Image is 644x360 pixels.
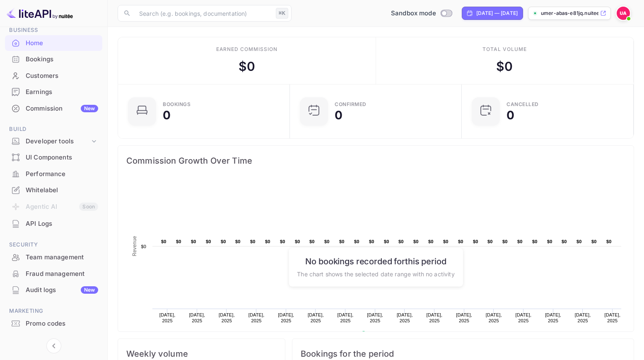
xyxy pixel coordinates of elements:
text: $0 [443,239,449,244]
text: $0 [250,239,256,244]
text: [DATE], 2025 [338,312,354,323]
text: $0 [576,239,582,244]
text: [DATE], 2025 [308,312,324,323]
div: API Logs [26,219,98,229]
div: Audit logs [26,285,98,295]
div: Developer tools [5,134,102,149]
h6: No bookings recorded for this period [297,256,454,266]
text: $0 [591,239,597,244]
text: $0 [354,239,359,244]
a: Home [5,35,102,51]
a: Promo codes [5,316,102,331]
text: $0 [428,239,434,244]
text: [DATE], 2025 [515,312,531,323]
text: [DATE], 2025 [456,312,472,323]
div: Bookings [26,55,98,64]
text: [DATE], 2025 [367,312,383,323]
div: Fraud management [5,266,102,282]
div: Team management [26,253,98,262]
text: Revenue [369,331,390,337]
div: Developer tools [26,137,90,146]
text: [DATE], 2025 [575,312,591,323]
div: Customers [26,71,98,81]
a: Customers [5,68,102,83]
span: Business [5,26,102,35]
div: Total volume [482,46,527,53]
text: $0 [413,239,419,244]
text: [DATE], 2025 [545,312,561,323]
div: Fraud management [26,269,98,279]
img: LiteAPI logo [7,7,73,20]
text: [DATE], 2025 [427,312,443,323]
a: Whitelabel [5,182,102,198]
text: $0 [161,239,166,244]
a: UI Components [5,150,102,165]
div: 0 [163,109,171,121]
text: Revenue [132,236,137,256]
text: $0 [176,239,181,244]
div: [DATE] — [DATE] [476,10,518,17]
div: Customers [5,68,102,84]
a: Team management [5,249,102,265]
div: Commission [26,104,98,114]
text: $0 [191,239,196,244]
div: New [81,105,98,112]
div: Promo codes [5,316,102,332]
div: Performance [26,169,98,179]
div: Switch to Production mode [388,9,455,18]
span: Security [5,240,102,249]
div: Home [26,39,98,48]
a: Bookings [5,51,102,67]
span: Sandbox mode [391,9,436,18]
div: New [81,286,98,294]
a: Performance [5,166,102,181]
a: API Logs [5,216,102,231]
span: Build [5,125,102,134]
text: $0 [606,239,612,244]
div: Audit logsNew [5,282,102,298]
div: UI Components [5,150,102,166]
text: [DATE], 2025 [248,312,265,323]
input: Search (e.g. bookings, documentation) [134,5,273,22]
text: [DATE], 2025 [159,312,176,323]
div: Promo codes [26,319,98,329]
text: $0 [502,239,508,244]
text: $0 [221,239,226,244]
div: Bookings [5,51,102,68]
text: [DATE], 2025 [189,312,205,323]
text: $0 [384,239,389,244]
text: $0 [206,239,211,244]
div: Confirmed [335,102,367,107]
p: The chart shows the selected date range with no activity [297,269,454,278]
div: Whitelabel [26,186,98,195]
div: CommissionNew [5,101,102,117]
span: Commission Growth Over Time [126,154,625,167]
text: $0 [473,239,478,244]
text: $0 [339,239,345,244]
a: Audit logsNew [5,282,102,297]
span: Marketing [5,307,102,316]
text: [DATE], 2025 [604,312,620,323]
div: Whitelabel [5,182,102,198]
img: Umer Abas [617,7,630,20]
text: $0 [265,239,270,244]
div: $ 0 [239,57,255,76]
text: $0 [369,239,374,244]
div: UI Components [26,153,98,162]
text: [DATE], 2025 [397,312,413,323]
div: Earnings [5,84,102,100]
button: Collapse navigation [46,338,61,353]
text: $0 [295,239,300,244]
text: $0 [532,239,538,244]
div: Earnings [26,87,98,97]
div: CANCELLED [507,102,539,107]
a: CommissionNew [5,101,102,116]
text: $0 [280,239,285,244]
text: $0 [141,244,146,249]
text: $0 [309,239,315,244]
div: Home [5,35,102,51]
text: $0 [235,239,241,244]
text: $0 [458,239,463,244]
div: API Logs [5,216,102,232]
div: 0 [335,109,343,121]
